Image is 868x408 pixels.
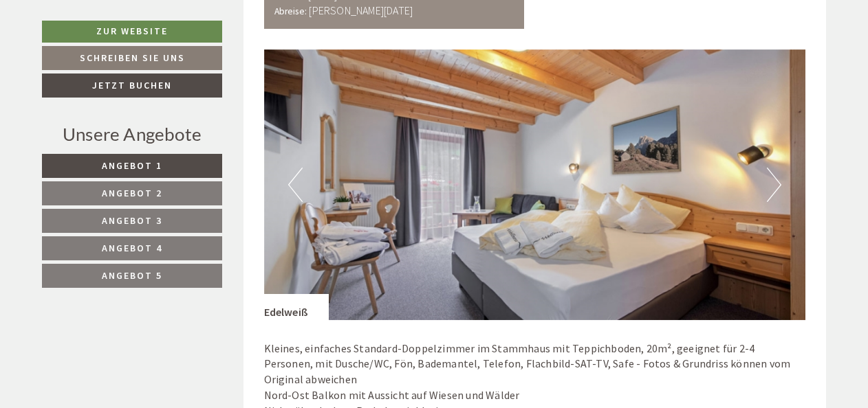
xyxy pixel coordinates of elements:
a: Jetzt buchen [42,73,222,98]
small: 20:22 [21,67,218,77]
a: Schreiben Sie uns [42,46,222,70]
button: Previous [288,168,303,202]
span: Angebot 2 [102,187,162,199]
span: Angebot 3 [102,214,162,227]
div: [DATE] [246,11,296,34]
span: Angebot 5 [102,269,162,282]
span: Angebot 1 [102,159,162,172]
div: Edelweiß [264,294,329,320]
a: Zur Website [42,21,222,43]
small: Abreise: [274,5,307,17]
div: Unsere Angebote [42,122,222,147]
b: [PERSON_NAME][DATE] [309,3,413,17]
span: Angebot 4 [102,242,162,254]
div: Guten Tag, wie können wir Ihnen helfen? [11,38,225,80]
img: image [264,49,806,320]
button: Next [767,168,781,202]
button: Senden [459,362,542,386]
div: [GEOGRAPHIC_DATA] [21,41,218,52]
